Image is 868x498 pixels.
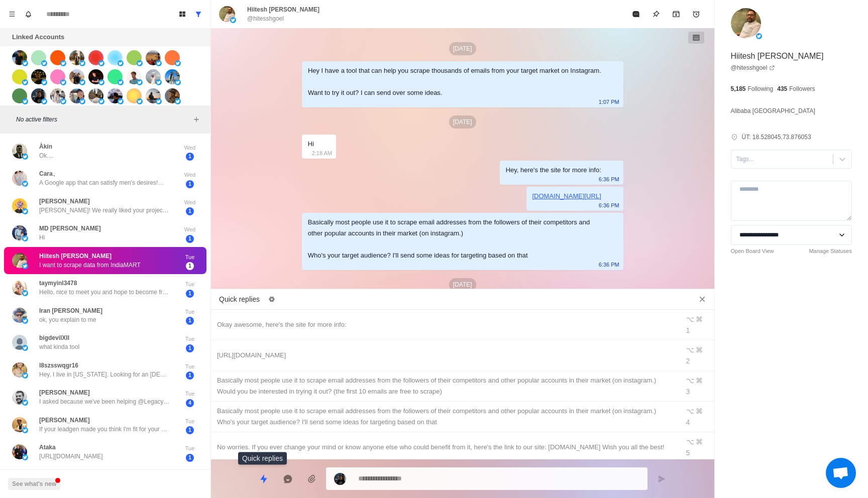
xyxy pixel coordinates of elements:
img: picture [137,79,143,85]
img: picture [79,98,85,104]
img: picture [12,308,27,323]
p: bigdevilXII [39,333,69,342]
span: 1 [186,207,194,215]
img: picture [146,50,161,65]
span: 1 [186,153,194,161]
p: Tue [177,280,202,289]
img: picture [175,60,181,66]
img: picture [175,98,181,104]
img: picture [22,208,28,214]
img: picture [12,362,27,378]
img: picture [156,60,162,66]
button: Add reminder [686,4,706,24]
button: Add media [302,469,322,489]
p: 2:18 AM [312,148,332,159]
a: Manage Statuses [809,247,852,256]
img: picture [22,60,28,66]
img: picture [60,60,66,66]
p: Following [748,84,774,93]
span: 1 [186,426,194,434]
img: picture [165,88,180,103]
span: 4 [186,399,194,407]
button: Add filters [190,113,202,126]
p: Hey, I live in [US_STATE]. Looking for an [DEMOGRAPHIC_DATA] boyfriend over [DEMOGRAPHIC_DATA]. [39,370,170,379]
p: 1:07 PM [599,96,619,107]
img: picture [22,400,28,406]
img: picture [118,98,124,104]
p: 6:36 PM [599,200,619,211]
img: picture [12,144,27,159]
p: 6:36 PM [599,174,619,185]
div: No worries. If you ever change your mind or know anyone else who could benefit from it, here's th... [217,442,673,453]
img: picture [50,88,65,103]
p: A Google app that can satisfy men's desires!💋 Beauties from around the world freely display their... [39,178,170,187]
img: picture [12,50,27,65]
img: picture [22,427,28,433]
img: picture [22,318,28,324]
img: picture [79,60,85,66]
img: picture [137,60,143,66]
img: picture [98,79,104,85]
p: Hiitesh [PERSON_NAME] [731,50,824,62]
p: If your leadgen made you think I'm fit for your product, good luck making sales [39,425,170,434]
img: picture [22,290,28,296]
img: picture [118,60,124,66]
p: Quick replies [219,294,260,305]
p: Tue [177,390,202,398]
img: picture [12,171,27,186]
p: Tue [177,308,202,316]
p: MD [PERSON_NAME] [39,224,101,233]
img: picture [88,50,103,65]
button: See what's new [8,478,60,490]
button: Close quick replies [694,291,710,307]
p: Àkín [39,142,52,151]
img: picture [12,198,27,213]
p: [PERSON_NAME] [39,388,90,397]
div: ​​Basically most people use it to scrape email addresses from the followers of their competitors ... [308,217,601,261]
img: picture [88,88,103,103]
p: Hi [39,233,45,242]
img: picture [79,79,85,85]
a: Open Board View [731,247,774,256]
img: picture [156,79,162,85]
p: ok, you explain to me [39,315,96,324]
img: picture [22,345,28,351]
span: 1 [186,235,194,243]
p: No active filters [16,115,190,124]
p: Cara、 [39,169,59,178]
span: 1 [186,180,194,188]
p: Ataka [39,443,56,452]
img: picture [98,98,104,104]
button: Board View [174,6,190,22]
img: picture [12,225,27,240]
button: Send message [652,469,672,489]
button: Edit quick replies [264,291,280,307]
p: Tue [177,444,202,453]
img: picture [146,69,161,84]
img: picture [41,98,47,104]
p: Hello, nice to meet you and hope to become friends with you. [39,288,170,297]
p: Alibaba [GEOGRAPHIC_DATA] [731,105,815,116]
img: picture [731,8,761,38]
img: picture [107,50,123,65]
span: 1 [186,262,194,270]
img: picture [165,50,180,65]
span: 1 [186,344,194,352]
img: picture [50,69,65,84]
img: picture [31,50,46,65]
img: picture [50,50,65,65]
p: Hiitesh [PERSON_NAME] [39,252,112,261]
div: ⌥ ⌘ 5 [686,436,708,458]
div: ⌥ ⌘ 3 [686,375,708,397]
p: Wed [177,171,202,179]
img: picture [230,17,236,23]
img: picture [22,454,28,460]
img: picture [12,253,27,268]
p: taymyinl3478 [39,279,77,288]
img: picture [127,69,142,84]
img: picture [69,88,84,103]
img: picture [60,98,66,104]
div: ​​Basically most people use it to scrape email addresses from the followers of their competitors ... [217,375,673,397]
p: Tue [177,362,202,371]
img: picture [98,60,104,66]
